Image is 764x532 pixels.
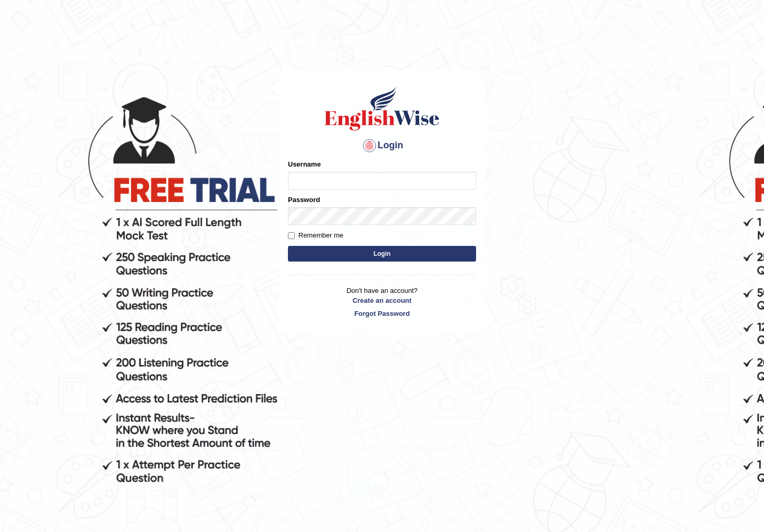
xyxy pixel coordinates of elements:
img: Logo of English Wise sign in for intelligent practice with AI [322,85,442,132]
label: Password [288,195,320,205]
p: Don't have an account? [288,286,476,318]
h4: Login [288,137,476,154]
a: Forgot Password [288,309,476,318]
label: Username [288,159,321,169]
input: Remember me [288,232,295,239]
button: Login [288,246,476,262]
a: Create an account [288,295,476,305]
label: Remember me [288,230,343,241]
